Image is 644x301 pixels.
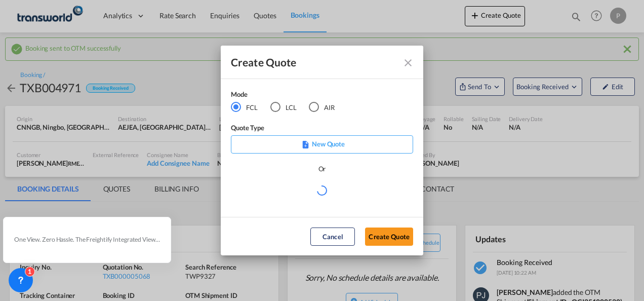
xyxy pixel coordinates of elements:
md-dialog: Create QuoteModeFCL LCLAIR ... [221,46,423,256]
button: Close dialog [398,53,416,71]
div: Or [318,164,326,174]
div: Quote Type [231,123,413,135]
md-radio-button: AIR [309,102,335,113]
button: Create Quote [365,228,413,246]
div: New Quote [231,135,413,154]
div: Mode [231,89,347,102]
md-icon: Close dialog [402,57,414,69]
button: Cancel [310,228,355,246]
div: Create Quote [231,56,395,68]
md-radio-button: LCL [270,102,297,113]
md-radio-button: FCL [231,102,258,113]
p: New Quote [234,139,410,149]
